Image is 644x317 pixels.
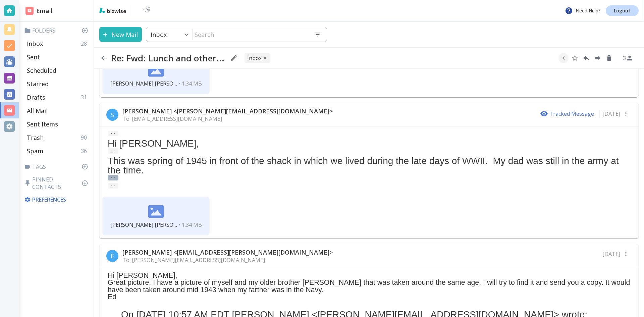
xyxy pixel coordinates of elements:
[24,64,91,77] div: Scheduled
[110,221,177,228] span: [PERSON_NAME] [PERSON_NAME].jpg
[151,31,167,39] p: Inbox
[122,256,333,264] p: To: [PERSON_NAME][EMAIL_ADDRESS][DOMAIN_NAME]
[602,110,620,117] p: [DATE]
[24,91,91,104] div: Drafts31
[247,54,262,62] p: INBOX
[25,7,34,15] img: DashboardSidebarEmail.svg
[24,176,91,191] p: Pinned Contacts
[614,8,631,13] p: Logout
[24,50,91,64] div: Sent
[27,53,40,61] p: Sent
[540,110,594,118] p: Tracked Message
[581,53,591,63] button: Reply
[81,147,90,155] p: 36
[193,28,309,41] input: Search
[24,104,91,117] div: All Mail
[99,27,142,42] button: New Mail
[81,40,90,47] p: 28
[27,66,56,74] p: Scheduled
[179,221,202,228] span: • 1.34 MB
[24,27,91,34] p: Folders
[593,53,603,63] button: Forward
[23,193,91,206] div: Preferences
[24,196,90,203] p: Preferences
[623,54,626,62] p: 3
[111,111,114,119] p: S
[27,120,58,128] p: Sent Items
[122,248,333,256] p: [PERSON_NAME] <[EMAIL_ADDRESS][PERSON_NAME][DOMAIN_NAME]>
[537,107,597,120] button: Tracked Message
[81,134,90,141] p: 90
[111,252,114,260] p: E
[24,117,91,131] div: Sent Items
[179,80,202,87] span: • 1.34 MB
[27,40,43,48] p: Inbox
[24,131,91,144] div: Trash90
[24,37,91,50] div: Inbox28
[27,80,49,88] p: Starred
[111,53,224,63] h2: Re: Fwd: Lunch and other...
[606,5,639,16] a: Logout
[565,7,600,15] p: Need Help?
[99,8,126,13] img: bizwise
[132,5,163,16] img: BioTech International
[100,103,638,127] div: S[PERSON_NAME] <[PERSON_NAME][EMAIL_ADDRESS][DOMAIN_NAME]>To: [EMAIL_ADDRESS][DOMAIN_NAME]Tracked...
[24,77,91,91] div: Starred
[602,250,620,258] p: [DATE]
[110,80,177,87] span: [PERSON_NAME] [PERSON_NAME].jpg
[81,94,90,101] p: 31
[27,93,45,101] p: Drafts
[27,107,48,115] p: All Mail
[27,147,43,155] p: Spam
[122,115,333,122] p: To: [EMAIL_ADDRESS][DOMAIN_NAME]
[27,134,44,142] p: Trash
[604,53,614,63] button: Delete
[24,144,91,158] div: Spam36
[100,244,638,268] div: E[PERSON_NAME] <[EMAIL_ADDRESS][PERSON_NAME][DOMAIN_NAME]>To: [PERSON_NAME][EMAIL_ADDRESS][DOMAIN...
[25,6,53,15] h2: Email
[122,107,333,115] p: [PERSON_NAME] <[PERSON_NAME][EMAIL_ADDRESS][DOMAIN_NAME]>
[24,163,91,170] p: Tags
[620,50,636,66] button: See Participants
